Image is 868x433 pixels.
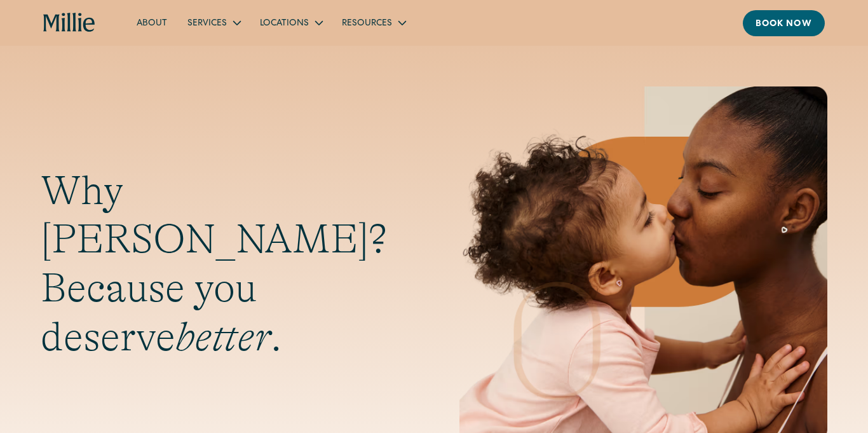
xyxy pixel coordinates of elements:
[177,12,250,33] div: Services
[756,18,812,31] div: Book now
[43,13,95,33] a: home
[743,10,825,36] a: Book now
[187,17,227,31] div: Services
[126,12,177,33] a: About
[250,12,332,33] div: Locations
[342,17,392,31] div: Resources
[175,314,271,360] em: better
[41,167,409,362] h1: Why [PERSON_NAME]? Because you deserve .
[260,17,309,31] div: Locations
[332,12,415,33] div: Resources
